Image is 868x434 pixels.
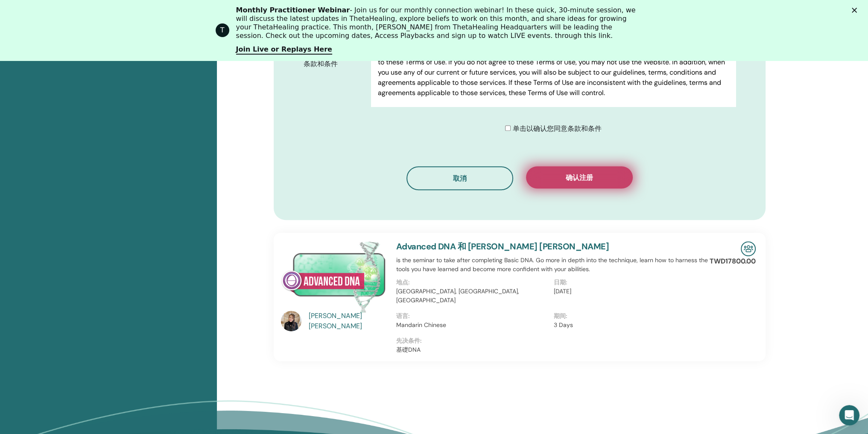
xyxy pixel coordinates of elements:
p: [DATE] [554,287,706,296]
div: - Join us for our monthly connection webinar! In these quick, 30-minute session, we will discuss ... [236,6,639,40]
span: 单击以确认您同意条款和条件 [512,124,601,133]
p: 期间: [554,312,706,321]
div: Close [852,8,860,13]
p: is the seminar to take after completing Basic DNA. Go more in depth into the technique, learn how... [396,256,711,274]
p: 3 Days [554,321,706,330]
p: 地点: [396,278,549,287]
a: [PERSON_NAME] [PERSON_NAME] [309,311,388,331]
div: Profile image for ThetaHealing [216,23,229,37]
span: 确认注册 [566,173,593,182]
p: Mandarin Chinese [396,321,549,330]
span: 取消 [453,174,467,183]
a: Advanced DNA 和 [PERSON_NAME] [PERSON_NAME] [396,241,609,252]
p: Lor IpsumDolorsi.ame Cons adipisci elits do eiusm tem incid, utl etdol, magnaali eni adminimve qu... [378,105,728,228]
p: PLEASE READ THESE TERMS OF USE CAREFULLY BEFORE USING THE WEBSITE. By using the Website, you agre... [378,47,728,98]
p: [GEOGRAPHIC_DATA], [GEOGRAPHIC_DATA], [GEOGRAPHIC_DATA] [396,287,549,305]
p: 语言: [396,312,549,321]
p: 先决条件: [396,336,711,345]
iframe: Intercom live chat [839,405,859,425]
img: default.jpg [281,311,301,331]
p: TWD17800.00 [710,256,756,266]
button: 取消 [406,166,513,190]
img: In-Person Seminar [741,241,756,256]
label: 条款和条件 [297,56,371,72]
b: Monthly Practitioner Webinar [236,6,350,14]
p: 基礎DNA [396,345,711,354]
button: 确认注册 [526,166,633,188]
p: 日期: [554,278,706,287]
img: Advanced DNA [281,241,386,313]
a: Join Live or Replays Here [236,45,332,55]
